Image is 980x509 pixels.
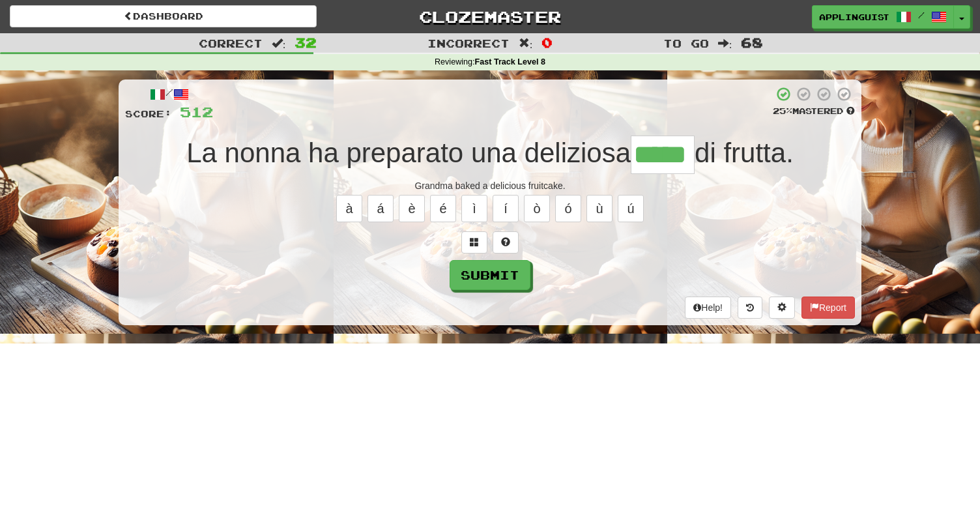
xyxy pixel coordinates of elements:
button: Report [801,297,855,319]
button: Single letter hint - you only get 1 per sentence and score half the points! alt+h [493,231,519,254]
span: 32 [295,35,317,50]
button: Help! [685,297,731,319]
button: Submit [450,260,530,290]
button: Round history (alt+y) [738,297,762,319]
span: / [918,10,925,20]
span: di frutta. [695,138,794,168]
div: / [125,86,213,102]
span: To go [663,36,709,50]
a: Clozemaster [336,5,643,28]
button: Switch sentence to multiple choice alt+p [461,231,487,254]
span: Score: [125,108,172,119]
button: í [493,195,519,222]
span: 0 [541,35,553,50]
span: 68 [741,35,763,50]
span: : [272,38,286,49]
span: : [718,38,732,49]
div: Mastered [773,106,855,117]
span: : [519,38,533,49]
span: Incorrect [427,36,510,50]
div: Grandma baked a delicious fruitcake. [125,179,855,192]
strong: Fast Track Level 8 [475,57,546,66]
a: Applinguist / [812,5,954,29]
button: ó [555,195,581,222]
span: Correct [199,36,263,50]
span: 25 % [773,106,792,116]
span: La nonna ha preparato una deliziosa [186,138,631,168]
button: à [336,195,362,222]
span: Applinguist [819,11,889,23]
button: ú [618,195,644,222]
a: Dashboard [10,5,317,27]
button: é [430,195,456,222]
button: ò [524,195,550,222]
button: è [399,195,425,222]
span: 512 [180,104,213,120]
button: ì [461,195,487,222]
button: á [367,195,394,222]
button: ù [586,195,612,222]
